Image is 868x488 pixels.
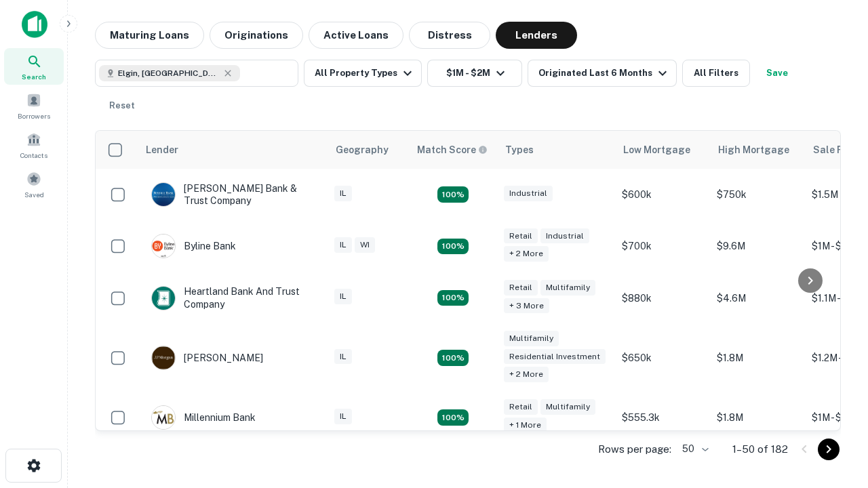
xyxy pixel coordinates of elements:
div: IL [334,409,352,424]
a: Saved [4,166,64,203]
p: 1–50 of 182 [732,441,788,457]
img: picture [152,235,175,258]
div: WI [355,237,375,253]
td: $650k [615,324,710,392]
div: Retail [504,228,538,244]
th: Low Mortgage [615,131,710,169]
span: Elgin, [GEOGRAPHIC_DATA], [GEOGRAPHIC_DATA] [118,67,220,79]
div: Types [505,142,534,158]
button: Lenders [496,22,577,49]
td: $555.3k [615,392,710,443]
div: Low Mortgage [623,142,690,158]
div: + 1 more [504,418,547,433]
div: IL [334,237,352,253]
div: IL [334,289,352,304]
div: + 3 more [504,298,549,314]
div: Industrial [540,228,589,244]
div: Matching Properties: 19, hasApolloMatch: undefined [437,239,469,255]
div: Matching Properties: 19, hasApolloMatch: undefined [437,290,469,306]
button: Distress [409,22,490,49]
div: IL [334,186,352,201]
div: 50 [677,439,711,459]
div: Capitalize uses an advanced AI algorithm to match your search with the best lender. The match sco... [417,142,488,157]
button: Reset [100,92,144,119]
img: picture [152,183,175,206]
span: Borrowers [18,110,50,121]
div: Multifamily [540,399,595,415]
img: picture [152,406,175,429]
img: picture [152,287,175,310]
button: $1M - $2M [427,60,522,87]
img: picture [152,346,175,369]
th: High Mortgage [710,131,805,169]
div: Millennium Bank [151,405,256,430]
div: Lender [146,142,178,158]
h6: Match Score [417,142,485,157]
div: Multifamily [540,280,595,296]
div: Retail [504,280,538,296]
div: Matching Properties: 28, hasApolloMatch: undefined [437,186,469,203]
a: Contacts [4,127,64,163]
a: Search [4,48,64,85]
div: Byline Bank [151,234,236,258]
div: Matching Properties: 26, hasApolloMatch: undefined [437,350,469,366]
div: IL [334,349,352,365]
td: $700k [615,220,710,272]
button: Originated Last 6 Months [528,60,677,87]
div: Matching Properties: 16, hasApolloMatch: undefined [437,409,469,426]
div: [PERSON_NAME] [151,346,263,370]
button: All Property Types [304,60,422,87]
td: $600k [615,169,710,220]
button: Go to next page [818,439,840,460]
th: Types [497,131,615,169]
div: Originated Last 6 Months [538,65,671,81]
iframe: Chat Widget [800,336,868,401]
button: Active Loans [309,22,403,49]
button: Maturing Loans [95,22,204,49]
div: Heartland Bank And Trust Company [151,285,314,310]
span: Search [22,71,46,82]
div: High Mortgage [718,142,789,158]
th: Geography [328,131,409,169]
div: + 2 more [504,367,549,382]
button: Save your search to get updates of matches that match your search criteria. [755,60,799,87]
div: Residential Investment [504,349,606,365]
td: $1.8M [710,392,805,443]
img: capitalize-icon.png [22,11,47,38]
td: $750k [710,169,805,220]
td: $880k [615,272,710,323]
button: Originations [210,22,303,49]
p: Rows per page: [598,441,671,457]
td: $1.8M [710,324,805,392]
th: Lender [138,131,328,169]
div: [PERSON_NAME] Bank & Trust Company [151,182,314,207]
th: Capitalize uses an advanced AI algorithm to match your search with the best lender. The match sco... [409,131,497,169]
a: Borrowers [4,87,64,124]
div: + 2 more [504,246,549,262]
td: $9.6M [710,220,805,272]
span: Saved [24,189,44,200]
span: Contacts [20,150,47,161]
div: Multifamily [504,331,559,346]
div: Industrial [504,186,553,201]
td: $4.6M [710,272,805,323]
div: Retail [504,399,538,415]
div: Geography [336,142,389,158]
button: All Filters [682,60,750,87]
